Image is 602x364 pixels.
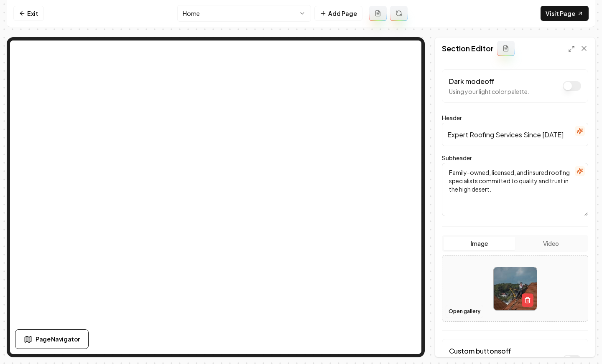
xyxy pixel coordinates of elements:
[13,6,44,21] a: Exit
[449,77,495,86] label: Dark mode off
[369,6,387,21] button: Add admin page prompt
[442,43,494,54] h2: Section Editor
[36,335,80,344] span: Page Navigator
[390,6,408,21] button: Regenerate page
[15,329,89,349] button: Page Navigator
[515,237,587,250] button: Video
[497,41,515,56] button: Add admin section prompt
[442,123,588,146] input: Header
[442,114,462,121] label: Header
[449,346,511,355] label: Custom buttons off
[541,6,589,21] a: Visit Page
[442,154,472,162] label: Subheader
[444,237,515,250] button: Image
[494,267,537,310] img: image
[449,87,529,96] p: Using your light color palette.
[314,6,362,21] button: Add Page
[446,305,483,318] button: Open gallery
